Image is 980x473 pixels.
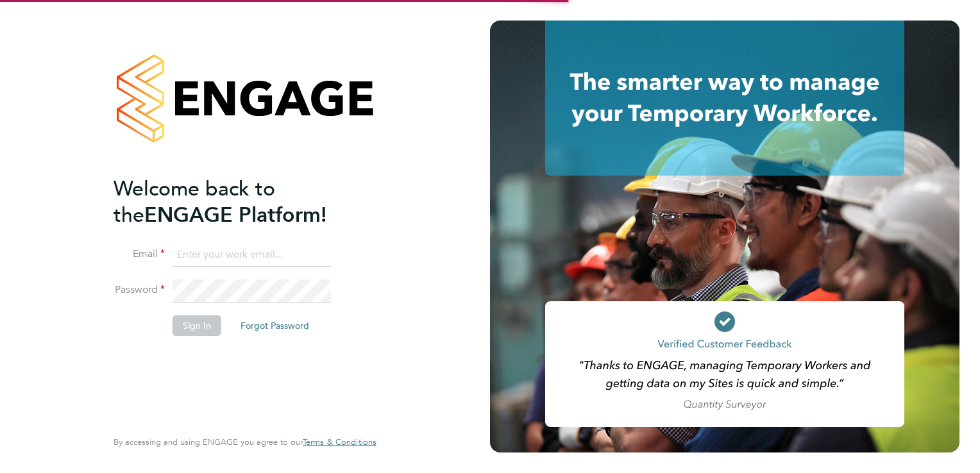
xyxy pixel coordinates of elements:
label: Email [114,247,165,261]
span: By accessing and using ENGAGE you agree to our [114,436,376,447]
button: Sign In [173,315,221,336]
span: Terms & Conditions [303,436,376,447]
span: Welcome back to the [114,176,275,228]
h2: ENGAGE Platform! [114,176,364,228]
a: Terms & Conditions [303,437,376,447]
input: Enter your work email... [173,244,331,267]
button: Forgot Password [230,315,319,336]
label: Password [114,283,165,297]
